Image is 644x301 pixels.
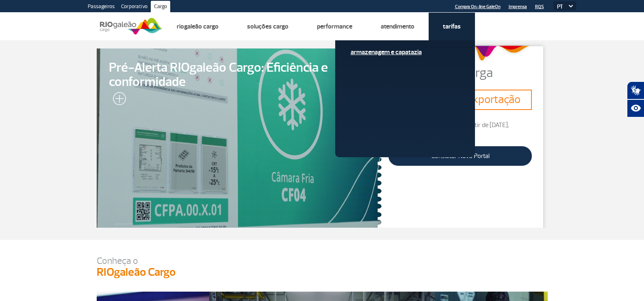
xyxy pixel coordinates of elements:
span: Pré-Alerta RIOgaleão Cargo: Eficiência e conformidade [109,61,370,89]
a: Corporativo [118,1,151,14]
a: Atendimento [381,22,414,31]
button: Abrir tradutor de língua de sinais. [627,81,644,99]
a: Compra On-line GaleOn [455,4,501,9]
a: Soluções Cargo [247,22,288,31]
a: Imprensa [509,4,527,9]
a: Riogaleão Cargo [177,22,219,31]
div: Plugin de acessibilidade da Hand Talk. [627,81,644,117]
p: Conheça o [97,256,548,266]
a: Performance [317,22,352,31]
a: Armazenagem e Capatazia [351,48,460,57]
a: Pré-Alerta RIOgaleão Cargo: Eficiência e conformidade [97,48,382,228]
img: leia-mais [109,92,126,108]
a: Passageiros [85,1,118,14]
a: Cargo [151,1,170,14]
h3: RIOgaleão Cargo [97,266,548,279]
a: RQS [535,4,544,9]
button: Abrir recursos assistivos. [627,99,644,117]
a: Tarifas [443,22,461,31]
